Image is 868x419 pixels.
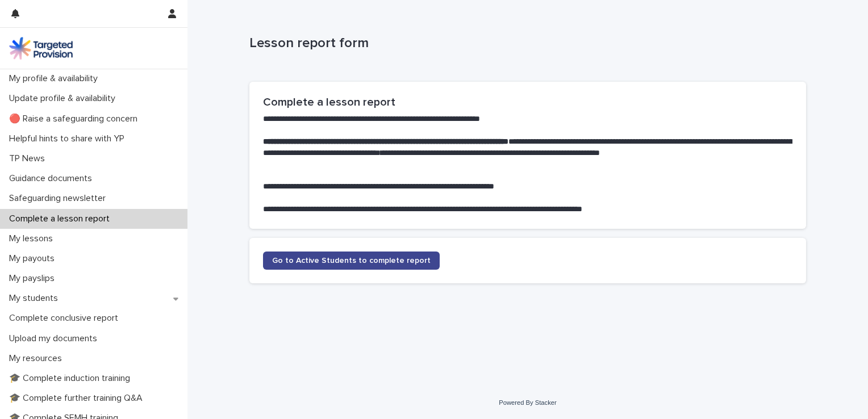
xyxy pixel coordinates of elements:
p: 🎓 Complete further training Q&A [5,393,152,404]
p: My payouts [5,253,64,264]
p: Complete a lesson report [5,213,119,224]
p: My students [5,293,67,304]
p: Update profile & availability [5,93,124,104]
p: My lessons [5,233,62,244]
p: Lesson report form [249,35,802,52]
img: M5nRWzHhSzIhMunXDL62 [9,37,73,60]
p: Guidance documents [5,173,101,184]
p: 🔴 Raise a safeguarding concern [5,114,147,124]
p: Helpful hints to share with YP [5,133,133,144]
span: Go to Active Students to complete report [272,257,431,265]
p: 🎓 Complete induction training [5,373,139,384]
p: Upload my documents [5,333,106,344]
p: My profile & availability [5,73,107,84]
p: My resources [5,353,71,364]
h2: Complete a lesson report [263,95,792,109]
p: Complete conclusive report [5,313,127,324]
p: Safeguarding newsletter [5,193,115,204]
a: Powered By Stacker [499,399,556,406]
p: My payslips [5,273,64,284]
p: TP News [5,153,54,164]
a: Go to Active Students to complete report [263,252,440,270]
